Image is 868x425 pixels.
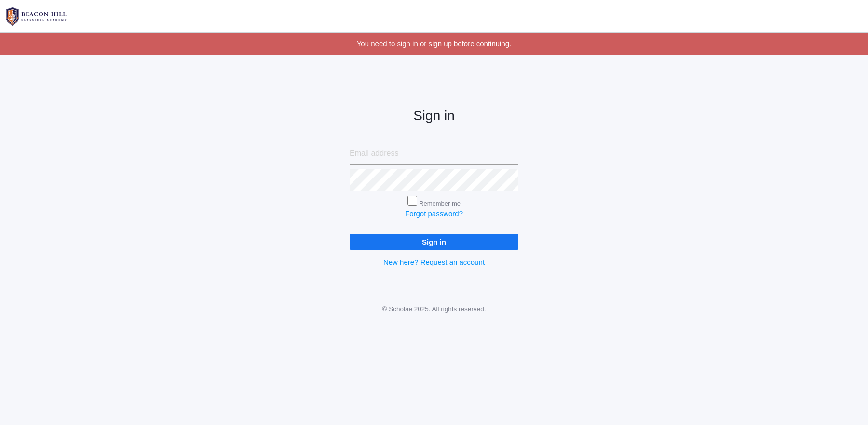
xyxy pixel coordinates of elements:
h2: Sign in [350,109,518,123]
input: Email address [350,143,518,165]
a: New here? Request an account [383,258,485,266]
label: Remember me [419,200,461,207]
a: Forgot password? [405,209,463,218]
input: Sign in [350,234,518,250]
